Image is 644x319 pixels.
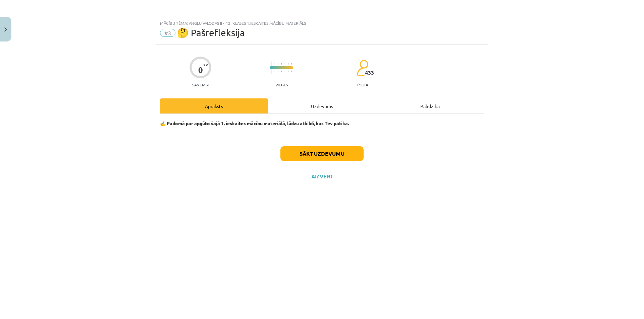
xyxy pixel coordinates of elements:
[281,71,282,72] img: icon-short-line-57e1e144782c952c97e751825c79c345078a6d821885a25fce030b3d8c18986b.svg
[284,63,285,65] img: icon-short-line-57e1e144782c952c97e751825c79c345078a6d821885a25fce030b3d8c18986b.svg
[271,61,272,74] img: icon-long-line-d9ea69661e0d244f92f715978eff75569469978d946b2353a9bb055b3ed8787d.svg
[288,63,288,65] img: icon-short-line-57e1e144782c952c97e751825c79c345078a6d821885a25fce030b3d8c18986b.svg
[268,98,376,113] div: Uzdevums
[198,65,203,75] div: 0
[203,63,208,67] span: XP
[274,63,275,65] img: icon-short-line-57e1e144782c952c97e751825c79c345078a6d821885a25fce030b3d8c18986b.svg
[284,71,285,72] img: icon-short-line-57e1e144782c952c97e751825c79c345078a6d821885a25fce030b3d8c18986b.svg
[278,71,278,72] img: icon-short-line-57e1e144782c952c97e751825c79c345078a6d821885a25fce030b3d8c18986b.svg
[274,71,275,72] img: icon-short-line-57e1e144782c952c97e751825c79c345078a6d821885a25fce030b3d8c18986b.svg
[288,71,288,72] img: icon-short-line-57e1e144782c952c97e751825c79c345078a6d821885a25fce030b3d8c18986b.svg
[160,29,175,37] span: #3
[281,63,282,65] img: icon-short-line-57e1e144782c952c97e751825c79c345078a6d821885a25fce030b3d8c18986b.svg
[357,60,368,76] img: students-c634bb4e5e11cddfef0936a35e636f08e4e9abd3cc4e673bd6f9a4125e45ecb1.svg
[278,63,278,65] img: icon-short-line-57e1e144782c952c97e751825c79c345078a6d821885a25fce030b3d8c18986b.svg
[309,173,335,180] button: Aizvērt
[291,71,292,72] img: icon-short-line-57e1e144782c952c97e751825c79c345078a6d821885a25fce030b3d8c18986b.svg
[365,70,374,76] span: 433
[160,120,349,126] strong: ✍️ Padomā par apgūto šajā 1. ieskaites mācību materiālā, lūdzu atbildi, kas Tev patika.
[291,63,292,65] img: icon-short-line-57e1e144782c952c97e751825c79c345078a6d821885a25fce030b3d8c18986b.svg
[160,98,268,113] div: Apraksts
[160,21,484,25] div: Mācību tēma: Angļu valodas ii - 12. klases 1.ieskaites mācību materiāls
[275,82,288,87] p: Viegls
[190,82,211,87] p: Saņemsi
[376,98,484,113] div: Palīdzība
[280,146,364,161] button: Sākt uzdevumu
[357,82,368,87] p: pilda
[4,27,7,32] img: icon-close-lesson-0947bae3869378f0d4975bcd49f059093ad1ed9edebbc8119c70593378902aed.svg
[177,27,245,38] span: 🤔 Pašrefleksija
